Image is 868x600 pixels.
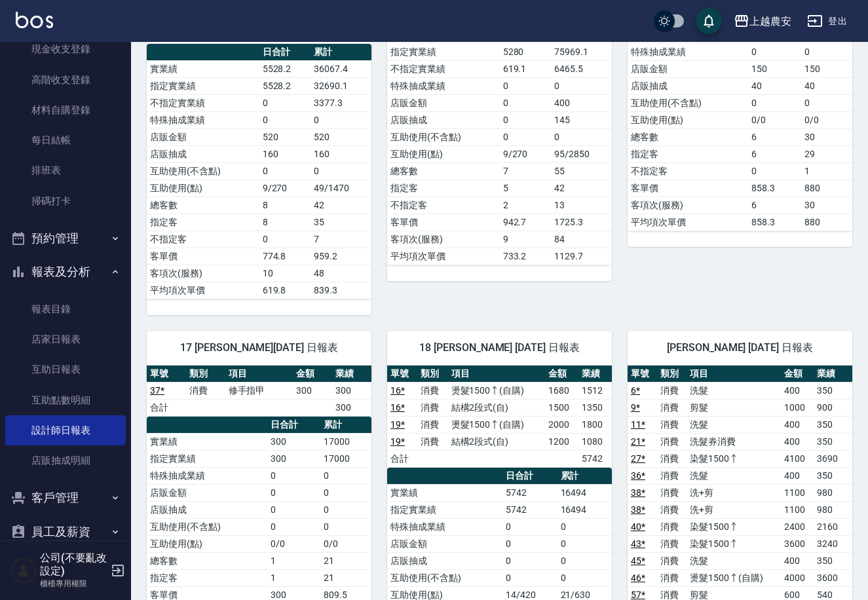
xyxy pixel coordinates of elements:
[147,60,259,77] td: 實業績
[259,145,311,162] td: 160
[502,468,557,485] th: 日合計
[557,501,612,518] td: 16494
[657,552,687,569] td: 消費
[448,382,545,399] td: 燙髮1500↑(自購)
[687,535,781,552] td: 染髮1500↑
[749,13,791,29] div: 上越農安
[500,162,551,179] td: 7
[311,128,371,145] td: 520
[259,197,311,214] td: 8
[387,145,500,162] td: 互助使用(點)
[502,501,557,518] td: 5742
[545,366,578,383] th: 金額
[657,382,687,399] td: 消費
[802,9,852,33] button: 登出
[225,366,293,383] th: 項目
[147,366,371,417] table: a dense table
[387,214,500,231] td: 客單價
[147,282,259,299] td: 平均項次單價
[801,43,852,60] td: 0
[687,501,781,518] td: 洗+剪
[162,341,356,354] span: 17 [PERSON_NAME][DATE] 日報表
[259,128,311,145] td: 520
[557,468,612,485] th: 累計
[267,535,320,552] td: 0/0
[628,366,657,383] th: 單號
[748,43,801,60] td: 0
[5,155,126,185] a: 排班表
[448,433,545,450] td: 結構2段式(自)
[5,125,126,155] a: 每日結帳
[814,416,852,433] td: 350
[147,484,267,501] td: 店販金額
[5,186,126,216] a: 掃碼打卡
[332,366,371,383] th: 業績
[628,77,748,94] td: 店販抽成
[147,450,267,467] td: 指定實業績
[259,265,311,282] td: 10
[578,450,612,467] td: 5742
[387,231,500,248] td: 客項次(服務)
[267,450,320,467] td: 300
[387,366,417,383] th: 單號
[500,111,551,128] td: 0
[781,450,814,467] td: 4100
[657,433,687,450] td: 消費
[267,569,320,586] td: 1
[16,12,53,28] img: Logo
[696,8,722,34] button: save
[5,445,126,476] a: 店販抽成明細
[657,535,687,552] td: 消費
[551,248,612,265] td: 1129.7
[320,501,371,518] td: 0
[5,34,126,64] a: 現金收支登錄
[320,569,371,586] td: 21
[781,518,814,535] td: 2400
[628,197,748,214] td: 客項次(服務)
[551,214,612,231] td: 1725.3
[687,569,781,586] td: 燙髮1500↑(自購)
[687,467,781,484] td: 洗髮
[311,111,371,128] td: 0
[545,399,578,416] td: 1500
[417,433,447,450] td: 消費
[781,501,814,518] td: 1100
[502,569,557,586] td: 0
[267,484,320,501] td: 0
[628,214,748,231] td: 平均項次單價
[320,450,371,467] td: 17000
[259,248,311,265] td: 774.8
[225,382,293,399] td: 修手指甲
[657,518,687,535] td: 消費
[551,128,612,145] td: 0
[267,467,320,484] td: 0
[259,94,311,111] td: 0
[311,265,371,282] td: 48
[311,179,371,197] td: 49/1470
[578,399,612,416] td: 1350
[781,552,814,569] td: 400
[387,111,500,128] td: 店販抽成
[657,467,687,484] td: 消費
[147,44,371,299] table: a dense table
[551,60,612,77] td: 6465.5
[448,399,545,416] td: 結構2段式(自)
[267,501,320,518] td: 0
[502,535,557,552] td: 0
[578,416,612,433] td: 1800
[311,94,371,111] td: 3377.3
[500,43,551,60] td: 5280
[814,501,852,518] td: 980
[687,382,781,399] td: 洗髮
[387,77,500,94] td: 特殊抽成業績
[259,77,311,94] td: 5528.2
[403,341,596,354] span: 18 [PERSON_NAME] [DATE] 日報表
[801,197,852,214] td: 30
[551,179,612,197] td: 42
[801,128,852,145] td: 30
[748,214,801,231] td: 858.3
[259,231,311,248] td: 0
[387,535,502,552] td: 店販金額
[801,179,852,197] td: 880
[5,95,126,125] a: 材料自購登錄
